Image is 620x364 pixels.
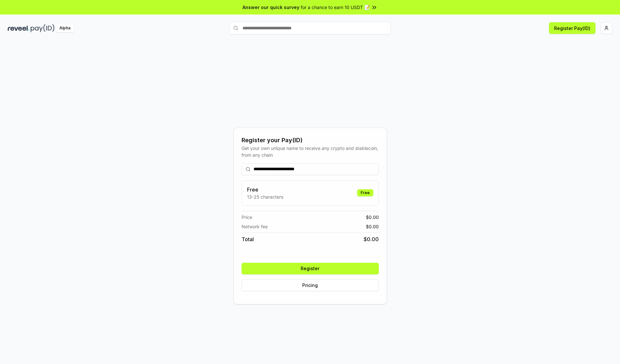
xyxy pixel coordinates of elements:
[243,4,299,11] span: Answer our quick survey
[242,223,268,230] span: Network fee
[366,214,379,221] span: $ 0.00
[242,235,254,243] span: Total
[242,136,379,145] div: Register your Pay(ID)
[247,193,283,200] p: 13-25 characters
[357,189,373,196] div: Free
[242,280,379,291] button: Pricing
[549,22,595,34] button: Register Pay(ID)
[364,235,379,243] span: $ 0.00
[301,4,370,11] span: for a chance to earn 10 USDT 📝
[8,24,29,32] img: reveel_dark
[242,214,252,221] span: Price
[31,24,55,32] img: pay_id
[242,263,379,274] button: Register
[366,223,379,230] span: $ 0.00
[56,24,74,32] div: Alpha
[242,145,379,158] div: Get your own unique name to receive any crypto and stablecoin, from any chain
[247,186,283,193] h3: Free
